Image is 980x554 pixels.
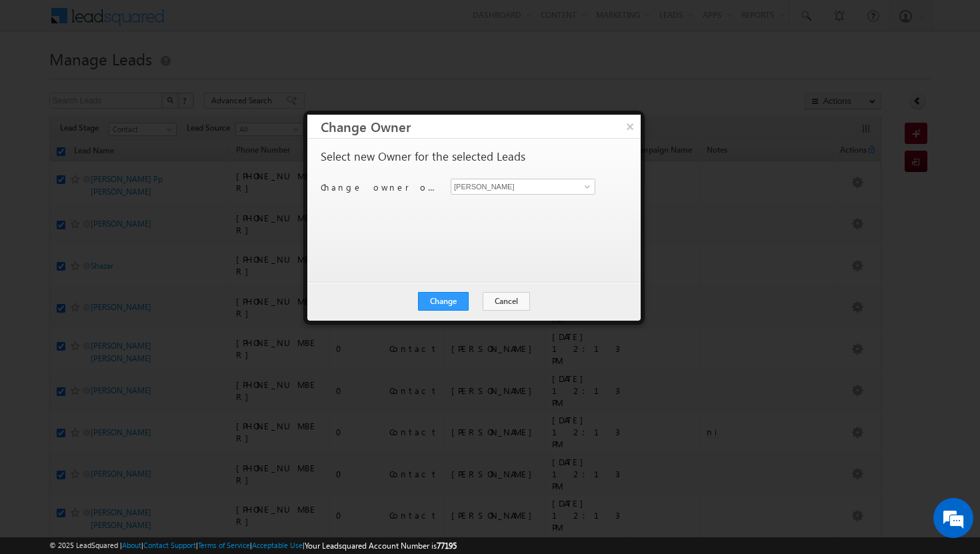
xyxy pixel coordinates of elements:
p: Change owner of 25 leads to [321,181,441,193]
a: Terms of Service [198,541,250,549]
em: Submit [195,411,242,429]
a: About [122,541,141,549]
a: Contact Support [143,541,196,549]
a: Show All Items [577,180,594,193]
img: d_60004797649_company_0_60004797649 [23,70,56,87]
div: Leave a message [69,70,224,87]
div: Minimize live chat window [219,7,251,39]
h3: Change Owner [321,115,641,138]
a: Acceptable Use [252,541,303,549]
span: Your Leadsquared Account Number is [305,541,457,551]
input: Type to Search [451,179,595,195]
span: 77195 [437,541,457,551]
p: Select new Owner for the selected Leads [321,151,525,163]
textarea: Type your message and click 'Submit' [17,123,243,399]
button: Cancel [483,292,530,311]
button: Change [418,292,469,311]
span: © 2025 LeadSquared | | | | | [49,539,457,552]
button: × [619,115,641,138]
